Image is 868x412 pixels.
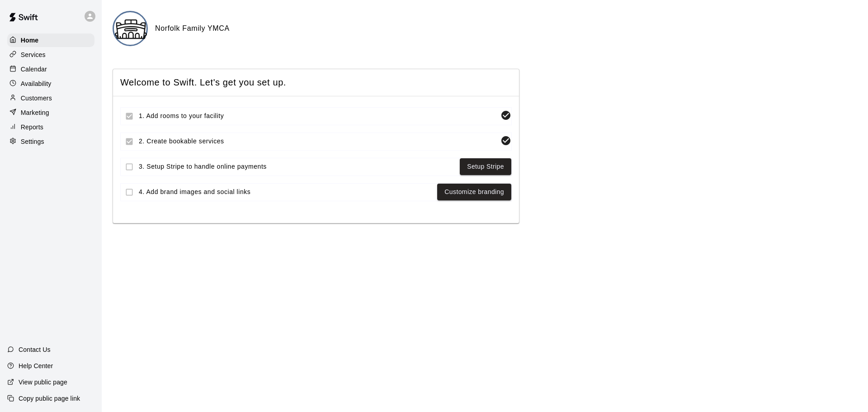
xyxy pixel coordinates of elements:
[7,48,94,62] a: Services
[7,91,94,105] a: Customers
[7,120,94,134] a: Reports
[7,106,94,119] a: Marketing
[139,137,497,146] span: 2. Create bookable services
[19,378,67,387] p: View public page
[21,65,47,74] p: Calendar
[437,184,511,200] button: Customize branding
[467,161,504,172] a: Setup Stripe
[460,158,511,175] button: Setup Stripe
[7,135,94,148] a: Settings
[120,76,512,89] span: Welcome to Swift. Let's get you set up.
[21,79,52,88] p: Availability
[155,23,230,34] h6: Norfolk Family YMCA
[139,111,497,121] span: 1. Add rooms to your facility
[7,62,94,76] a: Calendar
[139,187,434,197] span: 4. Add brand images and social links
[7,77,94,90] a: Availability
[21,137,44,146] p: Settings
[139,162,456,171] span: 3. Setup Stripe to handle online payments
[21,94,52,103] p: Customers
[114,12,148,46] img: Norfolk Family YMCA logo
[19,345,51,354] p: Contact Us
[19,394,80,403] p: Copy public page link
[444,186,504,198] a: Customize branding
[21,36,39,45] p: Home
[7,33,94,47] a: Home
[21,123,43,132] p: Reports
[19,361,53,370] p: Help Center
[21,50,46,59] p: Services
[21,108,49,117] p: Marketing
